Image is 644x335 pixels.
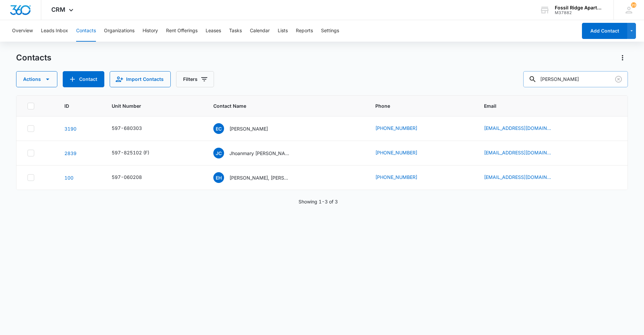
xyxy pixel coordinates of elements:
button: Leases [206,20,221,42]
button: Add Contact [63,71,104,87]
span: EC [213,123,224,134]
div: account id [555,10,604,15]
a: [EMAIL_ADDRESS][DOMAIN_NAME] [484,149,551,156]
div: Unit Number - 597-060208 - Select to Edit Field [112,174,154,182]
div: 597-825102 (F) [112,149,149,156]
div: Unit Number - 597-825102 (F) - Select to Edit Field [112,149,161,157]
a: [PHONE_NUMBER] [375,174,417,181]
a: [EMAIL_ADDRESS][DOMAIN_NAME] [484,125,551,132]
a: [EMAIL_ADDRESS][DOMAIN_NAME] [484,174,551,181]
div: Contact Name - Jhoanmary Carolina Torres Galban, Eduardo Contreras - Select to Edit Field [213,148,302,158]
button: Calendar [250,20,270,42]
div: Contact Name - Eduardo Contreras - Select to Edit Field [213,123,280,134]
span: 20 [631,2,636,8]
div: Phone - (970) 631-6106 - Select to Edit Field [375,149,429,157]
a: [PHONE_NUMBER] [375,125,417,132]
button: Tasks [229,20,242,42]
span: CRM [51,6,65,13]
button: Actions [16,71,57,87]
div: 597-680303 [112,125,142,132]
div: 597-060208 [112,174,142,181]
span: JC [213,148,224,158]
a: [PHONE_NUMBER] [375,149,417,156]
span: Phone [375,102,458,109]
span: ID [64,102,86,109]
span: Contact Name [213,102,350,109]
button: Settings [321,20,339,42]
button: Lists [278,20,288,42]
div: Contact Name - Eduardo Hernandez, Delaney Smikahl - Select to Edit Field [213,172,302,183]
div: Email - jhoanmarytorres@gmail.com - Select to Edit Field [484,149,563,157]
div: notifications count [631,2,636,8]
span: Email [484,102,607,109]
div: Phone - (276) 734-0375 - Select to Edit Field [375,174,429,182]
h1: Contacts [16,53,51,63]
button: Rent Offerings [166,20,198,42]
button: Add Contact [582,23,627,39]
button: Reports [296,20,313,42]
button: Clear [613,74,624,85]
button: Filters [176,71,214,87]
div: account name [555,5,604,10]
span: Unit Number [112,102,197,109]
button: History [143,20,158,42]
button: Import Contacts [110,71,171,87]
p: Showing 1-3 of 3 [299,198,338,205]
p: Jhoanmary [PERSON_NAME], [PERSON_NAME] [229,150,290,157]
a: Navigate to contact details page for Eduardo Contreras [64,126,76,132]
div: Email - eduardojosec2111@gmail.com - Select to Edit Field [484,125,563,133]
div: Email - silver115@icloud.com - Select to Edit Field [484,174,563,182]
button: Actions [617,52,628,63]
p: [PERSON_NAME] [229,125,268,132]
button: Overview [12,20,33,42]
a: Navigate to contact details page for Jhoanmary Carolina Torres Galban, Eduardo Contreras [64,150,76,156]
button: Contacts [76,20,96,42]
span: EH [213,172,224,183]
button: Organizations [104,20,135,42]
button: Leads Inbox [41,20,68,42]
div: Unit Number - 597-680303 - Select to Edit Field [112,125,154,133]
p: [PERSON_NAME], [PERSON_NAME] [229,174,290,181]
a: Navigate to contact details page for Eduardo Hernandez, Delaney Smikahl [64,175,73,181]
input: Search Contacts [523,71,628,87]
div: Phone - (970) 521-9038 - Select to Edit Field [375,125,429,133]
